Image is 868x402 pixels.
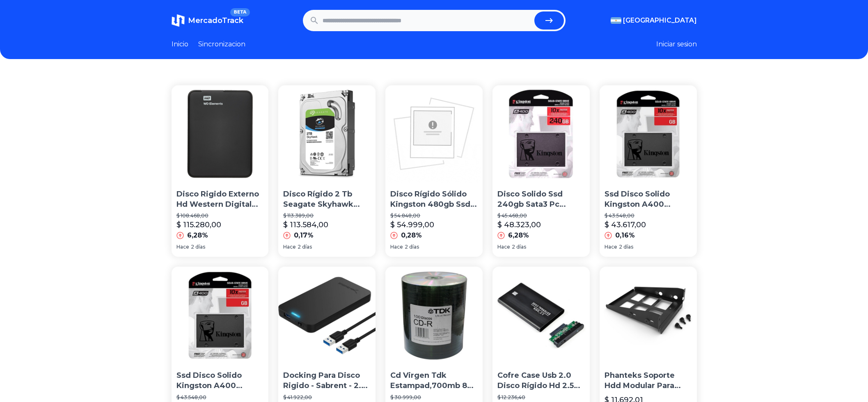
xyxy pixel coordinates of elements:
[172,85,269,257] a: Disco Rigido Externo Hd Western Digital 1tb Usb 3.0 Win/macDisco Rigido Externo Hd Western Digita...
[176,370,264,391] p: Ssd Disco Solido Kingston A400 240gb Sata 3 Simil Uv400
[188,16,243,25] span: MercadoTrack
[385,267,483,364] img: Cd Virgen Tdk Estampad,700mb 80 Minutos Bulk X100,avellaneda
[390,244,403,250] span: Hace
[611,17,621,24] img: Argentina
[600,85,697,257] a: Ssd Disco Solido Kingston A400 240gb Pc Gamer Sata 3Ssd Disco Solido Kingston A400 240gb Pc Gamer...
[401,231,422,240] p: 0,28%
[172,14,185,27] img: MercadoTrack
[385,85,483,183] img: Disco Rígido Sólido Kingston 480gb Ssd Now A400 Sata3 2.5
[492,85,590,183] img: Disco Solido Ssd 240gb Sata3 Pc Notebook Mac
[176,212,264,219] p: $ 108.468,00
[298,244,312,250] span: 2 días
[385,85,483,257] a: Disco Rígido Sólido Kingston 480gb Ssd Now A400 Sata3 2.5Disco Rígido Sólido Kingston 480gb Ssd N...
[172,85,269,183] img: Disco Rigido Externo Hd Western Digital 1tb Usb 3.0 Win/mac
[497,212,585,219] p: $ 45.468,00
[278,85,376,183] img: Disco Rígido 2 Tb Seagate Skyhawk Simil Purple Wd Dvr Cct
[390,212,478,219] p: $ 54.848,00
[492,85,590,257] a: Disco Solido Ssd 240gb Sata3 Pc Notebook MacDisco Solido Ssd 240gb Sata3 Pc Notebook Mac$ 45.468,...
[600,267,697,364] img: Phanteks Soporte Hdd Modular Para Disco 3.5 - 2.5 Metálico
[278,267,376,364] img: Docking Para Disco Rigido - Sabrent - 2.5 - Usb 3.0 Hdd/ssd
[283,394,371,401] p: $ 41.922,00
[390,370,478,391] p: Cd Virgen Tdk Estampad,700mb 80 Minutos Bulk X100,avellaneda
[198,39,245,49] a: Sincronizacion
[390,394,478,401] p: $ 30.999,00
[283,219,328,231] p: $ 113.584,00
[405,244,419,250] span: 2 días
[508,231,529,240] p: 6,28%
[176,244,189,250] span: Hace
[176,219,221,231] p: $ 115.280,00
[497,244,510,250] span: Hace
[176,189,264,210] p: Disco Rigido Externo Hd Western Digital 1tb Usb 3.0 Win/mac
[390,189,478,210] p: Disco Rígido Sólido Kingston 480gb Ssd Now A400 Sata3 2.5
[615,231,635,240] p: 0,16%
[605,244,617,250] span: Hace
[605,219,646,231] p: $ 43.617,00
[623,16,697,25] span: [GEOGRAPHIC_DATA]
[512,244,526,250] span: 2 días
[611,16,697,25] button: [GEOGRAPHIC_DATA]
[492,267,590,364] img: Cofre Case Usb 2.0 Disco Rígido Hd 2.5 Sata De Notebook
[656,39,697,49] button: Iniciar sesion
[497,370,585,391] p: Cofre Case Usb 2.0 Disco Rígido Hd 2.5 Sata De Notebook
[600,85,697,183] img: Ssd Disco Solido Kingston A400 240gb Pc Gamer Sata 3
[605,212,692,219] p: $ 43.548,00
[497,394,585,401] p: $ 12.236,40
[497,189,585,210] p: Disco Solido Ssd 240gb Sata3 Pc Notebook Mac
[172,267,269,364] img: Ssd Disco Solido Kingston A400 240gb Sata 3 Simil Uv400
[230,8,250,16] span: BETA
[390,219,434,231] p: $ 54.999,00
[605,189,692,210] p: Ssd Disco Solido Kingston A400 240gb Pc Gamer Sata 3
[172,39,188,49] a: Inicio
[619,244,633,250] span: 2 días
[283,244,296,250] span: Hace
[176,394,264,401] p: $ 43.548,00
[283,370,371,391] p: Docking Para Disco Rigido - Sabrent - 2.5 - Usb 3.0 Hdd/ssd
[605,370,692,391] p: Phanteks Soporte Hdd Modular Para Disco 3.5 - 2.5 Metálico
[283,212,371,219] p: $ 113.389,00
[187,231,208,240] p: 6,28%
[497,219,541,231] p: $ 48.323,00
[172,14,243,27] a: MercadoTrackBETA
[283,189,371,210] p: Disco Rígido 2 Tb Seagate Skyhawk Simil Purple Wd Dvr Cct
[278,85,376,257] a: Disco Rígido 2 Tb Seagate Skyhawk Simil Purple Wd Dvr CctDisco Rígido 2 Tb Seagate Skyhawk Simil ...
[191,244,205,250] span: 2 días
[294,231,314,240] p: 0,17%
